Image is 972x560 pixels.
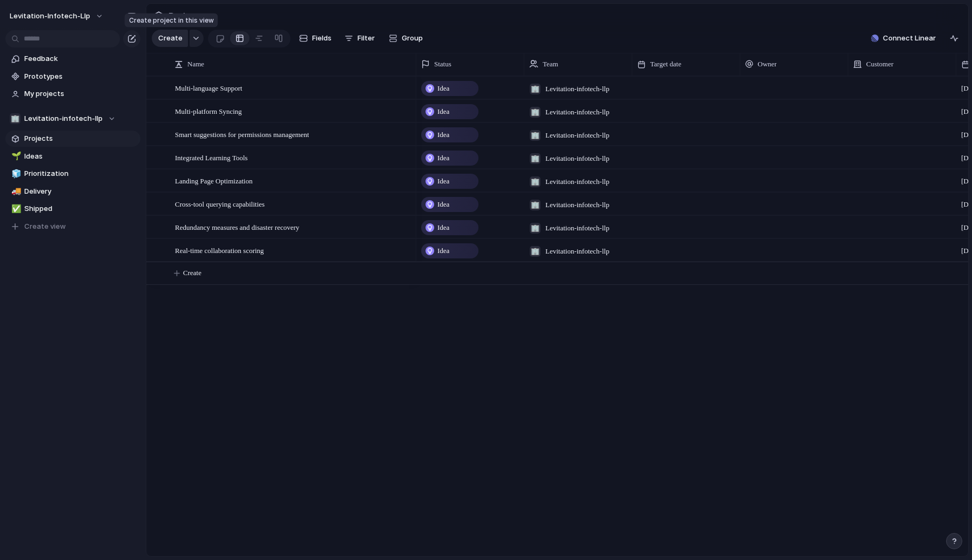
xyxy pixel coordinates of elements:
span: Levitation-infotech-llp [24,113,103,124]
span: Idea [437,176,449,187]
button: 🧊 [10,168,21,179]
div: 🚚 [11,185,19,197]
span: Create [158,33,183,44]
span: Idea [437,222,449,233]
button: Group [383,30,428,47]
a: 🧊Prioritization [5,166,140,182]
div: 🧊 [11,168,19,180]
button: 🚚 [10,186,21,197]
div: ✅ [11,203,19,215]
button: Filter [340,30,379,47]
a: Feedback [5,51,140,67]
a: My projects [5,86,140,102]
span: Levitation-infotech-llp [545,84,609,94]
span: Name [187,59,204,70]
span: Cross-tool querying capabilities [175,197,265,210]
span: Levitation-infotech-llp [545,223,609,234]
span: Integrated Learning Tools [175,151,248,163]
span: Group [402,33,423,44]
span: Multi-platform Syncing [175,105,242,117]
span: Real-time collaboration scoring [175,244,264,256]
button: 🏢Levitation-infotech-llp [5,111,140,127]
span: levitation-infotech-llp [10,11,90,22]
a: 🌱Ideas [5,148,140,165]
div: 🏢 [530,176,541,187]
span: Levitation-infotech-llp [545,246,609,257]
div: 🏢 [530,153,541,164]
span: Levitation-infotech-llp [545,130,609,141]
span: Delivery [24,186,137,197]
span: Multi-language Support [175,81,242,94]
span: Create view [24,221,66,232]
span: Ideas [24,151,137,162]
button: Fields [295,30,336,47]
div: 🏢 [530,107,541,118]
div: 🏢 [530,130,541,141]
div: 🏢 [530,84,541,94]
span: Owner [758,59,777,70]
span: Prototypes [24,71,137,82]
div: 🏢 [10,113,21,124]
span: Idea [437,199,449,210]
div: 🏢 [530,223,541,234]
span: Idea [437,83,449,94]
div: 🌱 [11,150,19,162]
button: 🌱 [10,151,21,162]
span: Smart suggestions for permissions management [175,128,309,140]
span: Levitation-infotech-llp [545,176,609,187]
span: Redundancy measures and disaster recovery [175,221,299,233]
span: Prioritization [24,168,137,179]
span: Team [543,59,558,70]
button: Create [152,30,188,47]
span: Idea [437,106,449,117]
span: Projects [166,6,206,26]
span: Levitation-infotech-llp [545,107,609,118]
a: ✅Shipped [5,201,140,217]
div: Create project in this view [125,13,218,28]
a: Projects [5,131,140,147]
span: Idea [437,153,449,163]
div: 🏢 [530,246,541,257]
a: 🚚Delivery [5,183,140,200]
span: Fields [312,33,332,44]
span: Projects [24,133,137,144]
span: Create [183,268,201,278]
button: Connect Linear [867,30,940,46]
span: Idea [437,129,449,140]
span: Landing Page Optimization [175,174,253,187]
span: Customer [866,59,894,70]
span: Idea [437,245,449,256]
span: Levitation-infotech-llp [545,153,609,164]
span: Shipped [24,203,137,214]
span: Filter [357,33,375,44]
span: My projects [24,88,137,99]
button: levitation-infotech-llp [5,8,109,25]
span: Target date [650,59,681,70]
span: Status [434,59,451,70]
span: Feedback [24,53,137,64]
span: Connect Linear [883,33,936,44]
div: 🏢 [530,200,541,210]
span: Levitation-infotech-llp [545,200,609,210]
button: Create view [5,218,140,235]
a: Prototypes [5,69,140,85]
button: ✅ [10,203,21,214]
